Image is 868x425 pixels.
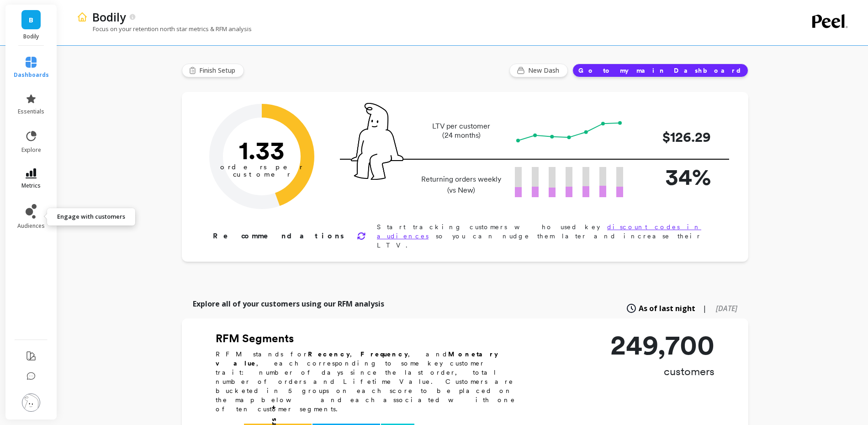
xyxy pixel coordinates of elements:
[77,11,88,22] img: header icon
[572,64,748,77] button: Go to my main Dashboard
[216,350,526,414] p: RFM stands for , , and , each corresponding to some key customer trait: number of days since the ...
[610,331,715,359] p: 249,700
[182,64,244,77] button: Finish Setup
[18,108,44,115] span: essentials
[21,182,41,189] span: metrics
[509,64,568,77] button: New Dash
[716,303,737,313] span: [DATE]
[528,66,562,75] span: New Dash
[638,160,711,194] p: 34%
[351,103,403,180] img: pal seatted on line
[22,393,40,412] img: profile picture
[639,303,695,314] span: As of last night
[703,303,707,314] span: |
[220,163,303,171] tspan: orders per
[92,9,126,25] p: Bodily
[15,33,48,40] p: Bodily
[638,127,711,147] p: $126.29
[213,231,346,242] p: Recommendations
[199,66,238,75] span: Finish Setup
[360,350,408,358] b: Frequency
[418,122,504,140] p: LTV per customer (24 months)
[308,350,350,358] b: Recency
[29,15,33,25] span: B
[610,364,715,379] p: customers
[14,71,49,79] span: dashboards
[233,170,291,178] tspan: customer
[418,174,504,196] p: Returning orders weekly (vs New)
[21,146,41,154] span: explore
[239,135,285,165] text: 1.33
[216,331,526,346] h2: RFM Segments
[377,222,719,250] p: Start tracking customers who used key so you can nudge them later and increase their LTV.
[17,222,45,230] span: audiences
[193,298,384,309] p: Explore all of your customers using our RFM analysis
[77,25,252,33] p: Focus on your retention north star metrics & RFM analysis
